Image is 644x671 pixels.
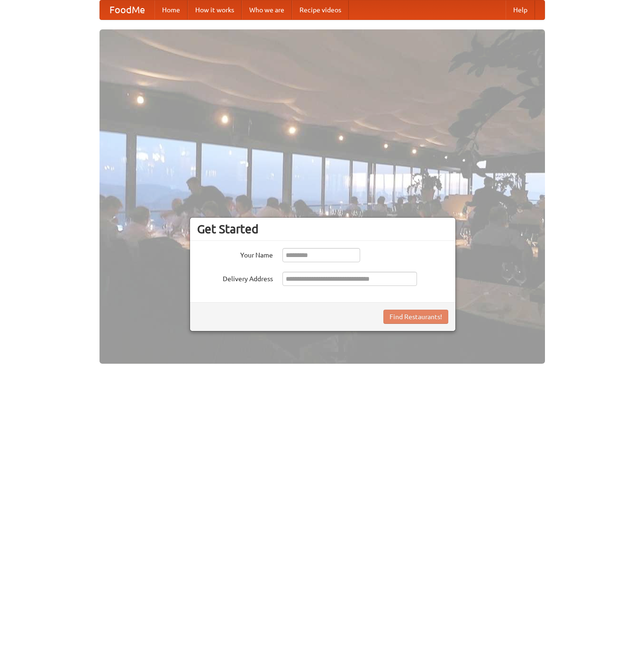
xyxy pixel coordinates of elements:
[506,0,535,19] a: Help
[292,0,349,19] a: Recipe videos
[242,0,292,19] a: Who we are
[154,0,188,19] a: Home
[197,222,448,236] h3: Get Started
[100,0,154,19] a: FoodMe
[197,272,273,284] label: Delivery Address
[383,310,448,324] button: Find Restaurants!
[197,248,273,260] label: Your Name
[188,0,242,19] a: How it works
